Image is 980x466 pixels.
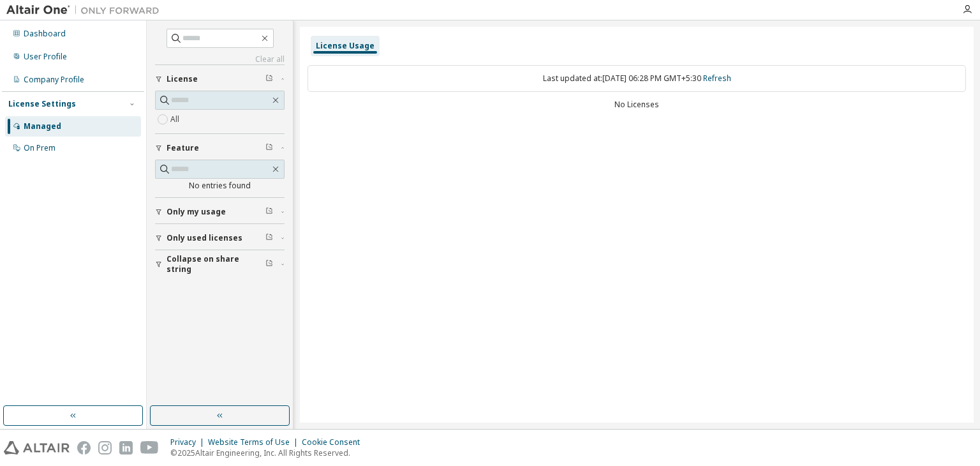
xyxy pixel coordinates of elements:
[24,75,84,85] div: Company Profile
[155,65,285,93] button: License
[167,233,242,243] span: Only used licenses
[265,74,273,84] span: Clear filter
[24,52,67,62] div: User Profile
[208,437,302,447] div: Website Terms of Use
[167,74,198,84] span: License
[24,143,56,153] div: On Prem
[140,441,159,455] img: youtube.svg
[4,441,70,455] img: altair_logo.svg
[155,198,285,226] button: Only my usage
[77,441,91,455] img: facebook.svg
[265,259,273,269] span: Clear filter
[155,134,285,162] button: Feature
[170,447,367,458] p: © 2025 Altair Engineering, Inc. All Rights Reserved.
[703,73,731,84] a: Refresh
[170,437,208,447] div: Privacy
[24,121,61,132] div: Managed
[302,437,367,447] div: Cookie Consent
[155,181,285,191] div: No entries found
[8,99,76,109] div: License Settings
[155,54,285,64] a: Clear all
[265,233,273,243] span: Clear filter
[119,441,133,455] img: linkedin.svg
[155,224,285,252] button: Only used licenses
[265,143,273,153] span: Clear filter
[155,250,285,278] button: Collapse on share string
[316,41,375,51] div: License Usage
[308,65,966,92] div: Last updated at: [DATE] 06:28 PM GMT+5:30
[167,207,226,217] span: Only my usage
[24,29,66,39] div: Dashboard
[167,143,199,153] span: Feature
[6,4,166,17] img: Altair One
[167,254,265,274] span: Collapse on share string
[265,207,273,217] span: Clear filter
[308,100,966,110] div: No Licenses
[98,441,112,455] img: instagram.svg
[170,112,182,127] label: All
